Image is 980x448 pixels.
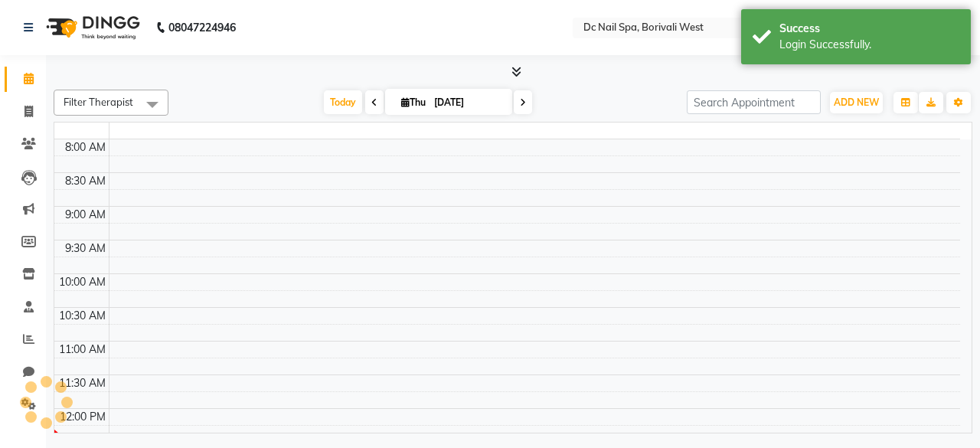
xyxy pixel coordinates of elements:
[56,308,109,324] div: 10:30 AM
[56,375,109,391] div: 11:30 AM
[39,6,144,49] img: logo
[168,6,236,49] b: 08047224946
[779,37,959,53] div: Login Successfully.
[324,90,362,114] span: Today
[687,90,821,114] input: Search Appointment
[57,409,109,425] div: 12:00 PM
[834,96,879,108] span: ADD NEW
[56,342,109,358] div: 11:00 AM
[64,96,133,108] span: Filter Therapist
[62,173,109,189] div: 8:30 AM
[56,274,109,290] div: 10:00 AM
[430,91,506,114] input: 2025-09-04
[62,207,109,223] div: 9:00 AM
[397,96,430,108] span: Thu
[62,139,109,155] div: 8:00 AM
[830,92,883,113] button: ADD NEW
[62,240,109,257] div: 9:30 AM
[779,21,959,37] div: Success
